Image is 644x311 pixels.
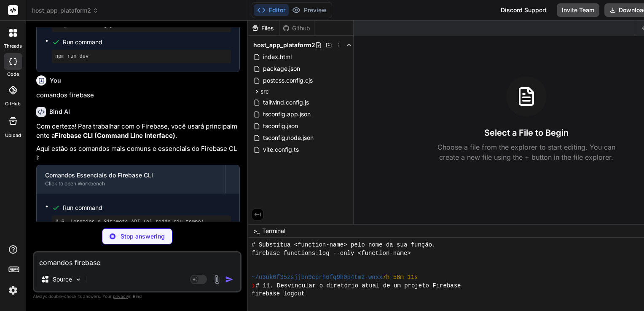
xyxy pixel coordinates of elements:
span: vite.config.ts [262,145,300,155]
span: src [260,87,269,96]
span: # 11. Desvincular o diretório atual de um projeto Firebase [256,282,461,290]
strong: Firebase CLI (Command Line Interface) [55,131,175,139]
img: settings [6,283,20,298]
span: postcss.config.cjs [262,75,314,86]
p: comandos firebase [36,91,240,100]
span: host_app_plataform2 [32,6,99,15]
p: Choose a file from the explorer to start editing. You can create a new file using the + button in... [432,142,621,162]
div: Github [279,24,314,32]
span: Run command [63,204,231,212]
p: Com certeza! Para trabalhar com o Firebase, você usará principalmente a . [36,122,240,141]
button: Preview [289,4,330,16]
h3: Select a File to Begin [484,127,569,139]
label: threads [4,43,22,50]
img: icon [225,275,233,284]
div: Discord Support [496,3,552,17]
button: Editor [254,4,289,16]
span: firebase functions:log --only <function-name> [252,249,411,257]
div: Comandos Essenciais do Firebase CLI [45,171,217,180]
label: Upload [5,132,21,139]
div: Click to open Workbench [45,180,217,187]
label: code [7,71,19,78]
p: Stop answering [121,232,165,241]
span: ~/u3uk0f35zsjjbn9cprh6fq9h0p4tm2-wnxx [252,273,383,282]
span: host_app_plataform2 [253,41,315,49]
p: Aqui estão os comandos mais comuns e essenciais do Firebase CLI: [36,144,240,163]
label: GitHub [5,100,21,107]
img: Pick Models [75,276,82,283]
button: Comandos Essenciais do Firebase CLIClick to open Workbench [37,165,225,193]
span: 7h 58m 11s [383,273,418,282]
span: Run command [63,38,231,46]
span: firebase logout [252,290,305,298]
h6: You [50,76,61,85]
span: >_ [253,227,260,235]
span: tsconfig.node.json [262,133,314,143]
pre: npm run dev [55,53,228,60]
p: Source [53,275,72,284]
span: # Substitua <function-name> pelo nome da sua função. [252,241,435,249]
span: tsconfig.app.json [262,109,311,119]
span: privacy [113,294,128,299]
button: Invite Team [557,3,599,17]
span: package.json [262,64,301,74]
h6: Bind AI [49,107,70,116]
img: attachment [212,275,222,284]
span: Terminal [262,227,285,235]
span: tsconfig.json [262,121,299,131]
div: Files [248,24,279,32]
p: Always double-check its answers. Your in Bind [33,292,241,300]
span: tailwind.config.js [262,97,310,107]
span: index.html [262,52,292,62]
span: ❯ [252,282,256,290]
